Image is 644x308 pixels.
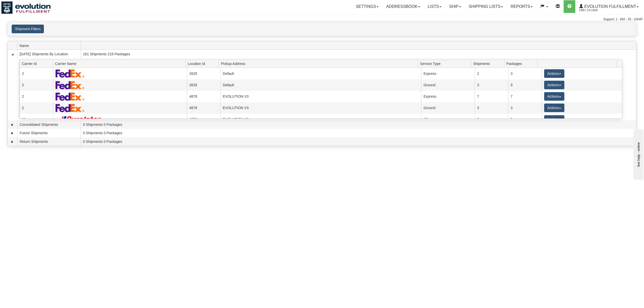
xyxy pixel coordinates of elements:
[220,91,421,102] td: EVOLUTION V3
[475,79,508,91] td: 3
[1,1,51,14] img: logo1488.jpg
[475,102,508,114] td: 3
[81,137,636,146] td: 0 Shipments 0 Packages
[507,0,536,13] a: Reports
[10,52,15,57] a: Collapse
[17,50,81,58] td: [DATE] Shipments By Location
[17,129,81,138] td: Future Shipments
[220,68,421,79] td: Default
[465,0,507,13] a: Shipping lists
[579,8,617,13] span: 1488 / CA User
[4,4,47,8] div: live help - online
[475,91,508,102] td: 7
[187,114,220,125] td: 4878
[352,0,382,13] a: Settings
[220,102,421,114] td: EVOLUTION V3
[508,68,542,79] td: 3
[424,0,445,13] a: Lists
[575,0,642,13] a: Evolution Fulfillment 1488 / CA User
[508,114,542,125] td: 5
[508,102,542,114] td: 3
[17,137,81,146] td: Return Shipments
[20,68,53,79] td: 2
[56,104,85,112] img: FedEx Express®
[475,68,508,79] td: 2
[544,104,564,112] button: Actions
[583,4,636,9] span: Evolution Fulfillment
[56,116,103,123] img: Purolator
[20,42,81,49] span: Name
[544,81,564,89] button: Actions
[20,114,53,125] td: 11
[22,60,53,67] span: Carrier Id
[187,91,220,102] td: 4878
[475,114,508,125] td: 3
[188,60,219,67] span: Location Id
[221,60,418,67] span: Pickup Address
[17,120,81,129] td: Consolidated Shipments
[421,114,475,125] td: All
[55,60,186,67] span: Carrier Name
[445,0,465,13] a: Ship
[10,139,15,144] a: Expand
[12,25,44,33] button: Shipment Filters
[81,129,636,138] td: 0 Shipments 0 Packages
[20,91,53,102] td: 2
[20,79,53,91] td: 2
[56,81,85,89] img: FedEx Express®
[220,114,421,125] td: EVOLUTION V3
[220,79,421,91] td: Default
[421,68,475,79] td: Express
[421,102,475,114] td: Ground
[544,69,564,78] button: Actions
[10,131,15,136] a: Expand
[56,92,85,101] img: FedEx Express®
[508,91,542,102] td: 7
[187,79,220,91] td: 2635
[187,102,220,114] td: 4878
[544,115,564,124] button: Actions
[421,91,475,102] td: Express
[508,79,542,91] td: 9
[382,0,424,13] a: Addressbook
[56,69,85,78] img: FedEx Express®
[187,68,220,79] td: 2635
[1,17,643,22] div: Support: 1 - 855 - 55 - 2SHIP
[81,50,636,58] td: 161 Shipments 218 Packages
[420,60,471,67] span: Service Type
[421,79,475,91] td: Ground
[506,60,537,67] span: Packages
[473,60,504,67] span: Shipments
[81,120,636,129] td: 0 Shipments 0 Packages
[10,122,15,127] a: Expand
[544,92,564,101] button: Actions
[632,128,643,180] iframe: chat widget
[20,102,53,114] td: 2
